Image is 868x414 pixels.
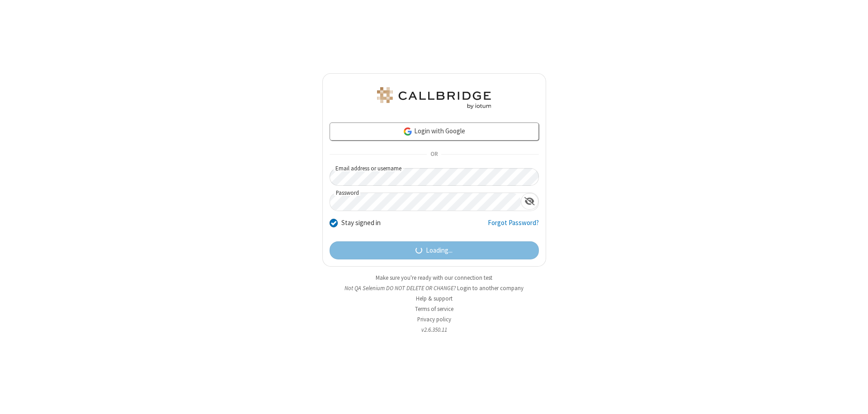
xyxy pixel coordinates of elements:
button: Loading... [330,241,539,259]
li: v2.6.350.11 [322,325,546,334]
a: Privacy policy [417,315,451,323]
a: Terms of service [415,305,453,313]
button: Login to another company [457,284,524,292]
img: QA Selenium DO NOT DELETE OR CHANGE [375,87,493,109]
a: Login with Google [330,122,539,141]
div: Show password [521,193,538,210]
span: Loading... [426,245,453,256]
span: OR [427,148,441,161]
label: Stay signed in [341,218,381,228]
input: Password [330,193,521,211]
input: Email address or username [330,168,539,186]
a: Help & support [416,295,453,302]
a: Forgot Password? [488,218,539,235]
a: Make sure you're ready with our connection test [376,274,492,282]
li: Not QA Selenium DO NOT DELETE OR CHANGE? [322,284,546,292]
img: google-icon.png [403,127,413,136]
